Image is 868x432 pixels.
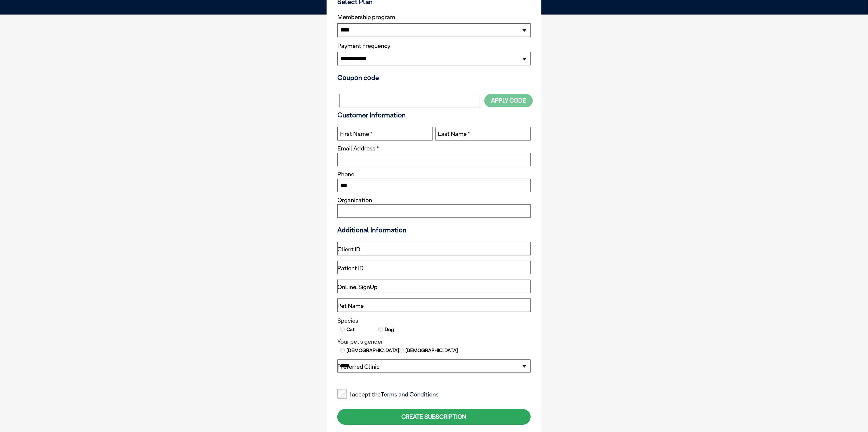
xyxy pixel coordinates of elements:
input: I accept theTerms and Conditions [337,389,347,399]
label: First Name * [340,131,372,138]
label: Email Address * [337,145,379,152]
label: Payment Frequency [337,43,390,50]
a: Terms and Conditions [381,391,439,398]
legend: Your pet's gender [337,338,531,345]
h3: Coupon code [337,73,531,82]
h3: Customer Information [337,111,531,119]
button: Apply Code [484,94,533,107]
label: Membership program [337,14,531,21]
div: CREATE SUBSCRIPTION [337,409,531,424]
label: Organization [337,197,372,203]
label: [DEMOGRAPHIC_DATA] [405,347,458,354]
label: Cat [346,326,355,333]
label: [DEMOGRAPHIC_DATA] [346,347,399,354]
h3: Additional Information [335,226,533,234]
label: Dog [384,326,394,333]
legend: Species [337,317,531,324]
label: Phone [337,171,354,177]
label: I accept the [337,391,439,398]
label: Last Name * [438,131,470,138]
